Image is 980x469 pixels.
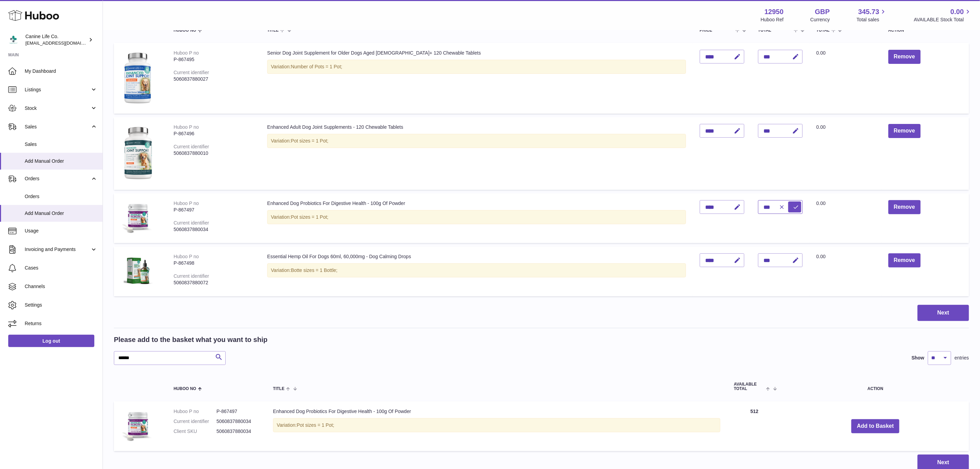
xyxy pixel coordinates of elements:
[727,401,782,451] td: 512
[888,50,921,64] button: Remove
[267,263,686,277] div: Variation:
[761,16,784,23] div: Huboo Ref
[174,387,196,391] span: Huboo no
[174,76,253,82] div: 5060837880027
[888,28,962,33] div: Action
[174,124,199,130] div: Huboo P no
[260,247,693,296] td: Essential Hemp Oil For Dogs 60ml, 60,000mg - Dog Calming Drops
[267,210,686,224] div: Variation:
[25,68,97,75] span: My Dashboard
[216,418,259,425] dd: 5060837880034
[174,226,253,233] div: 5060837880034
[216,408,259,415] dd: P-867497
[25,193,97,200] span: Orders
[121,200,155,235] img: Enhanced Dog Probiotics For Digestive Health - 100g Of Powder
[291,214,328,220] span: Pot sizes = 1 Pot;
[174,279,253,286] div: 5060837880072
[174,273,209,279] div: Current identifier
[25,265,97,271] span: Cases
[25,228,97,234] span: Usage
[297,422,334,428] span: Pot sizes = 1 Pot;
[174,428,216,435] dt: Client SKU
[267,134,686,148] div: Variation:
[25,283,97,290] span: Channels
[174,50,199,56] div: Huboo P no
[273,387,284,391] span: Title
[955,355,969,361] span: entries
[815,7,830,16] strong: GBP
[121,50,155,105] img: Senior Dog Joint Supplement for Older Dogs Aged 8+ 120 Chewable Tablets
[291,138,328,144] span: Pot sizes = 1 Pot;
[25,105,90,112] span: Stock
[121,253,155,288] img: Essential Hemp Oil For Dogs 60ml, 60,000mg - Dog Calming Drops
[25,158,97,164] span: Add Manual Order
[216,428,259,435] dd: 5060837880034
[25,124,90,130] span: Sales
[267,28,279,33] span: Title
[291,64,342,69] span: Number of Pots = 1 Pot;
[260,117,693,190] td: Enhanced Adult Dog Joint Supplements - 120 Chewable Tablets
[25,246,90,253] span: Invoicing and Payments
[174,220,209,226] div: Current identifier
[174,130,253,137] div: P-867496
[25,141,97,148] span: Sales
[266,401,727,451] td: Enhanced Dog Probiotics For Digestive Health - 100g Of Powder
[858,7,879,16] span: 345.73
[816,124,826,130] span: 0.00
[782,375,969,398] th: Action
[888,124,921,138] button: Remove
[174,28,196,33] span: Huboo no
[273,418,720,432] div: Variation:
[811,16,830,23] div: Currency
[174,207,253,213] div: P-867497
[851,419,899,433] button: Add to Basket
[8,335,94,347] a: Log out
[174,144,209,149] div: Current identifier
[25,175,90,182] span: Orders
[121,124,155,181] img: Enhanced Adult Dog Joint Supplements - 120 Chewable Tablets
[174,150,253,157] div: 5060837880010
[857,7,887,23] a: 345.73 Total sales
[260,43,693,114] td: Senior Dog Joint Supplement for Older Dogs Aged [DEMOGRAPHIC_DATA]+ 120 Chewable Tablets
[888,200,921,214] button: Remove
[174,260,253,266] div: P-867498
[951,7,964,16] span: 0.00
[914,7,972,23] a: 0.00 AVAILABLE Stock Total
[121,408,155,443] img: Enhanced Dog Probiotics For Digestive Health - 100g Of Powder
[174,254,199,259] div: Huboo P no
[174,70,209,75] div: Current identifier
[857,16,887,23] span: Total sales
[174,56,253,63] div: P-867495
[260,193,693,243] td: Enhanced Dog Probiotics For Digestive Health - 100g Of Powder
[765,7,784,16] strong: 12950
[918,305,969,321] button: Next
[174,201,199,206] div: Huboo P no
[174,418,216,425] dt: Current identifier
[291,267,338,273] span: Botte sizes = 1 Bottle;
[816,28,830,33] span: Total
[912,355,924,361] label: Show
[25,87,90,93] span: Listings
[816,201,826,206] span: 0.00
[25,320,97,327] span: Returns
[816,50,826,56] span: 0.00
[25,210,97,217] span: Add Manual Order
[914,16,972,23] span: AVAILABLE Stock Total
[25,33,87,46] div: Canine Life Co.
[25,302,97,308] span: Settings
[174,408,216,415] dt: Huboo P no
[816,254,826,259] span: 0.00
[25,40,101,46] span: [EMAIL_ADDRESS][DOMAIN_NAME]
[114,335,268,344] h2: Please add to the basket what you want to ship
[888,253,921,267] button: Remove
[267,60,686,74] div: Variation:
[734,382,765,391] span: AVAILABLE Total
[8,35,19,45] img: internalAdmin-12950@internal.huboo.com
